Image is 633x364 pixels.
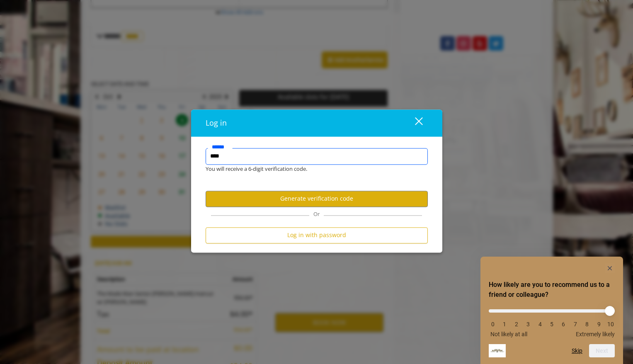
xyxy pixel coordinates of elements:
div: close dialog [405,117,422,129]
li: 8 [583,321,591,328]
li: 6 [559,321,568,328]
span: Or [309,210,324,218]
li: 0 [489,321,497,328]
li: 3 [524,321,532,328]
span: Extremely likely [576,331,615,337]
li: 5 [548,321,556,328]
li: 9 [595,321,603,328]
div: You will receive a 6-digit verification code. [199,165,422,173]
button: Generate verification code [206,191,428,207]
button: close dialog [400,114,428,131]
span: Not likely at all [490,331,527,337]
h2: How likely are you to recommend us to a friend or colleague? Select an option from 0 to 10, with ... [489,280,615,300]
li: 2 [512,321,521,328]
button: Log in with password [206,227,428,243]
span: Log in [206,118,227,128]
li: 10 [606,321,615,328]
button: Hide survey [605,263,615,273]
div: How likely are you to recommend us to a friend or colleague? Select an option from 0 to 10, with ... [489,263,615,357]
li: 1 [500,321,509,328]
div: How likely are you to recommend us to a friend or colleague? Select an option from 0 to 10, with ... [489,303,615,337]
button: Skip [572,347,582,354]
li: 7 [571,321,580,328]
button: Next question [589,344,615,357]
li: 4 [536,321,544,328]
